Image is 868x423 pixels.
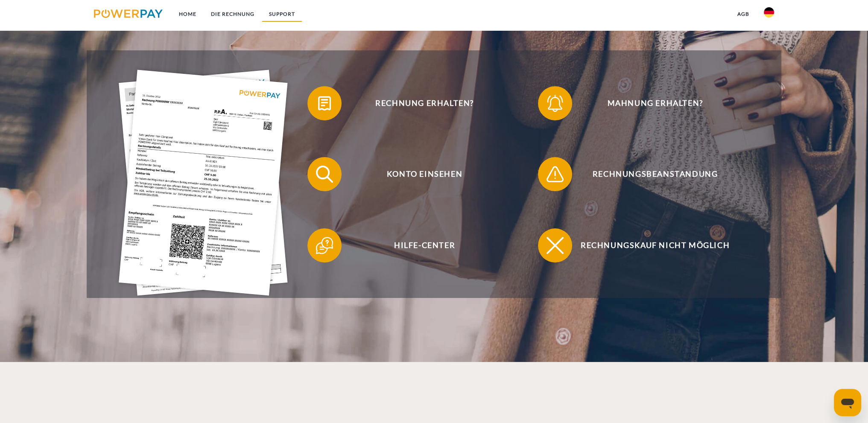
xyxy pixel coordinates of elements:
img: logo-powerpay.svg [94,9,163,18]
button: Mahnung erhalten? [538,86,760,120]
iframe: Schaltfläche zum Öffnen des Messaging-Fensters [834,389,861,416]
button: Rechnungsbeanstandung [538,157,760,191]
a: agb [730,6,757,22]
button: Hilfe-Center [307,228,529,263]
img: de [764,7,774,18]
img: qb_warning.svg [544,163,566,185]
img: qb_help.svg [314,235,335,256]
img: single_invoice_powerpay_de.jpg [119,70,288,296]
a: DIE RECHNUNG [204,6,262,22]
img: qb_bell.svg [544,93,566,114]
span: Rechnungsbeanstandung [550,157,760,191]
span: Konto einsehen [320,157,529,191]
span: Mahnung erhalten? [550,86,760,120]
span: Hilfe-Center [320,228,529,263]
img: qb_close.svg [544,235,566,256]
img: qb_bill.svg [314,93,335,114]
a: Home [172,6,204,22]
a: SUPPORT [262,6,302,22]
span: Rechnungskauf nicht möglich [550,228,760,263]
button: Konto einsehen [307,157,529,191]
span: Rechnung erhalten? [320,86,529,120]
button: Rechnung erhalten? [307,86,529,120]
img: qb_search.svg [314,163,335,185]
button: Rechnungskauf nicht möglich [538,228,760,263]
